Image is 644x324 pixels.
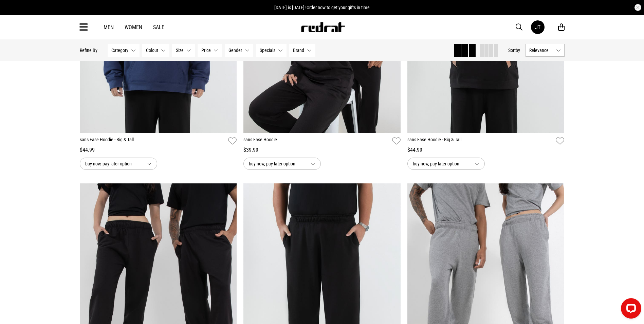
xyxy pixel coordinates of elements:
span: Size [176,48,184,53]
span: Gender [228,48,242,53]
img: Redrat logo [300,22,345,32]
div: $39.99 [243,146,401,154]
button: buy now, pay later option [80,158,157,170]
a: Women [125,24,142,31]
div: $44.99 [80,146,237,154]
button: Size [172,44,195,57]
a: Sale [153,24,164,31]
div: JT [535,24,540,31]
span: Category [111,48,128,53]
span: Specials [260,48,275,53]
span: by [516,48,520,53]
a: sans Ease Hoodie - Big & Tall [80,136,226,146]
button: buy now, pay later option [407,158,485,170]
a: sans Ease Hoodie [243,136,389,146]
a: sans Ease Hoodie - Big & Tall [407,136,553,146]
div: $44.99 [407,146,565,154]
button: buy now, pay later option [243,158,321,170]
span: [DATE] is [DATE]! Order now to get your gifts in time [274,5,370,10]
button: Colour [142,44,169,57]
button: Relevance [526,44,565,57]
span: Price [201,48,211,53]
iframe: LiveChat chat widget [615,295,644,324]
button: Specials [256,44,287,57]
span: Colour [146,48,158,53]
button: Gender [225,44,253,57]
button: Sortby [508,46,520,54]
span: buy now, pay later option [249,160,305,168]
span: buy now, pay later option [413,160,469,168]
span: Brand [293,48,304,53]
span: Relevance [529,48,553,53]
button: Category [108,44,140,57]
a: Men [104,24,114,31]
button: Price [198,44,222,57]
button: Brand [289,44,315,57]
p: Refine By [80,48,97,53]
span: buy now, pay later option [85,160,142,168]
